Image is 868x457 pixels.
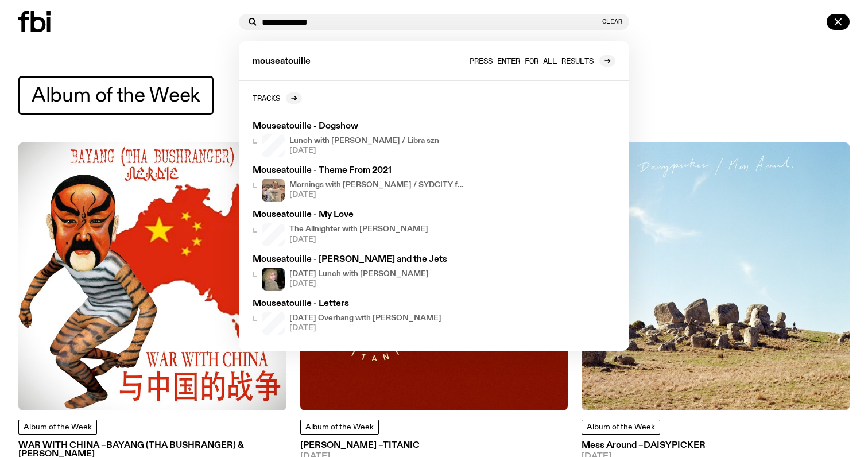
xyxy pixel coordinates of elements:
[289,236,428,243] span: [DATE]
[470,55,615,67] a: Press enter for all results
[470,56,594,65] span: Press enter for all results
[253,300,464,308] h3: Mouseatouille - Letters
[289,315,441,322] h4: [DATE] Overhang with [PERSON_NAME]
[32,84,200,107] span: Album of the Week
[289,270,429,278] h4: [DATE] Lunch with [PERSON_NAME]
[248,162,468,206] a: Mouseatouille - Theme From 2021Jim in the fbi studio, showing off their white SYDCITY t-shirt.Mor...
[248,251,468,295] a: Mouseatouille - [PERSON_NAME] and the JetsA digital camera photo of Zara looking to her right at ...
[582,441,850,450] h3: Mess Around –
[602,18,622,25] button: Clear
[253,92,302,104] a: Tracks
[253,94,280,102] h2: Tracks
[587,423,655,431] span: Album of the Week
[300,441,568,450] h3: [PERSON_NAME] –
[289,280,429,288] span: [DATE]
[289,191,464,199] span: [DATE]
[248,206,468,250] a: Mouseatouille - My LoveThe Allnighter with [PERSON_NAME][DATE]
[300,420,379,435] a: Album of the Week
[383,441,420,450] span: Titanic
[305,423,374,431] span: Album of the Week
[248,295,468,339] a: Mouseatouille - Letters[DATE] Overhang with [PERSON_NAME][DATE]
[253,122,464,131] h3: Mouseatouille - Dogshow
[18,420,97,435] a: Album of the Week
[262,179,285,202] img: Jim in the fbi studio, showing off their white SYDCITY t-shirt.
[582,420,660,435] a: Album of the Week
[289,181,464,189] h4: Mornings with [PERSON_NAME] / SYDCITY fallout
[289,324,441,332] span: [DATE]
[644,441,706,450] span: Daisypicker
[248,118,468,162] a: Mouseatouille - DogshowLunch with [PERSON_NAME] / Libra szn[DATE]
[24,423,92,431] span: Album of the Week
[253,166,464,175] h3: Mouseatouille - Theme From 2021
[289,226,428,233] h4: The Allnighter with [PERSON_NAME]
[289,147,439,154] span: [DATE]
[253,211,464,219] h3: Mouseatouille - My Love
[253,57,311,66] span: mouseatouille
[289,137,439,145] h4: Lunch with [PERSON_NAME] / Libra szn
[262,268,285,291] img: A digital camera photo of Zara looking to her right at the camera, smiling. She is wearing a ligh...
[253,255,464,264] h3: Mouseatouille - [PERSON_NAME] and the Jets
